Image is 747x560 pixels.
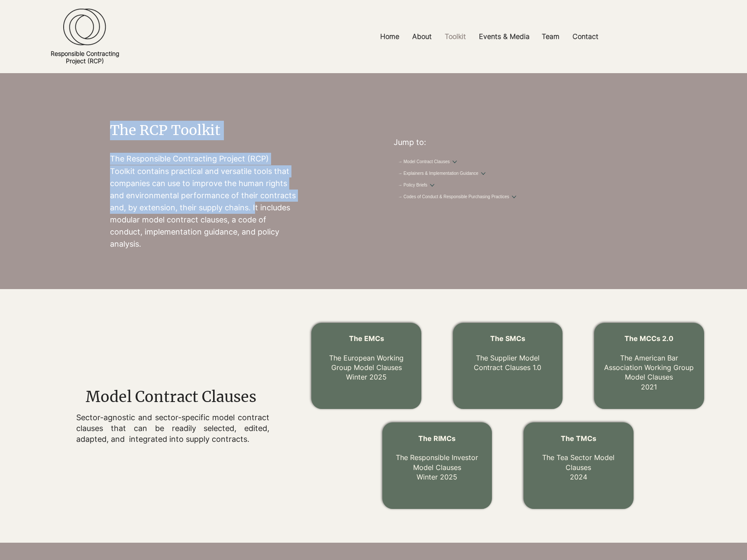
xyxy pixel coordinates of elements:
[408,27,436,46] p: About
[329,334,404,382] a: The EMCs The European Working Group Model ClausesWinter 2025
[269,27,709,46] nav: Site
[537,27,564,46] p: Team
[535,27,566,46] a: Team
[568,27,603,46] p: Contact
[512,195,516,199] button: More → Codes of Conduct & Responsible Purchasing Practices pages
[394,137,579,148] p: Jump to:
[438,27,472,46] a: Toolkit
[76,412,269,445] p: Sector-agnostic and sector-specific model contract clauses that can be readily selected, edited, ...
[51,50,119,64] a: Responsible ContractingProject (RCP)
[475,27,534,46] p: Events & Media
[440,27,470,46] p: Toolkit
[418,434,456,443] span: The RIMCs
[481,171,485,176] button: More → Explainers & Implementation Guidance pages
[474,354,541,372] a: The Supplier Model Contract Clauses 1.0
[86,388,256,406] span: Model Contract Clauses
[624,334,673,343] span: The MCCs 2.0
[406,27,438,46] a: About
[374,27,406,46] a: Home
[453,160,457,164] button: More → Model Contract Clauses pages
[472,27,535,46] a: Events & Media
[604,334,694,391] a: The MCCs 2.0 The American Bar Association Working Group Model Clauses2021
[376,27,404,46] p: Home
[430,183,434,187] button: More → Policy Briefs pages
[398,171,479,177] a: → Explainers & Implementation Guidance
[561,434,596,443] span: The TMCs
[110,122,220,139] span: The RCP Toolkit
[394,158,528,201] nav: Site
[110,153,298,250] p: The Responsible Contracting Project (RCP) Toolkit contains practical and versatile tools that com...
[396,434,478,482] a: The RIMCs The Responsible Investor Model ClausesWinter 2025
[490,334,525,343] a: The SMCs
[398,194,509,200] a: → Codes of Conduct & Responsible Purchasing Practices
[398,159,450,165] a: → Model Contract Clauses
[398,182,427,189] a: → Policy Briefs
[542,434,614,482] a: The TMCs The Tea Sector Model Clauses2024
[349,334,384,343] span: The EMCs
[566,27,605,46] a: Contact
